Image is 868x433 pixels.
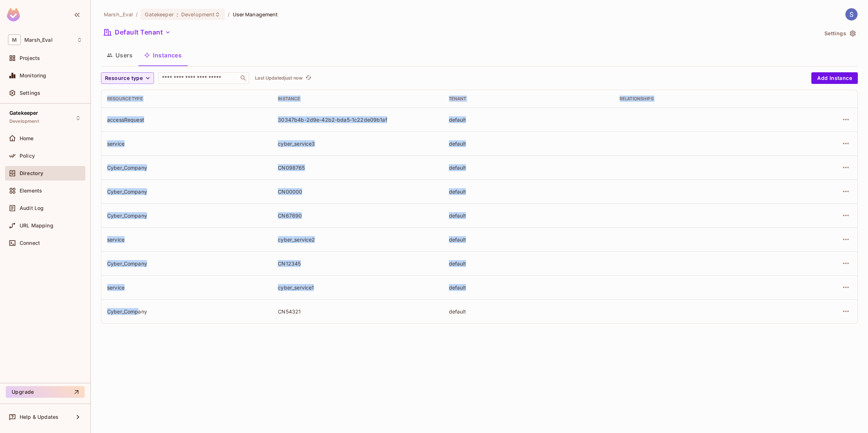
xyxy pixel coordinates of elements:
div: default [449,260,608,267]
span: Click to refresh data [303,74,313,82]
span: Help & Updates [20,414,58,420]
span: Connect [20,240,40,246]
button: Resource type [101,72,154,84]
button: Upgrade [6,386,85,398]
div: CN54321 [278,308,437,315]
span: URL Mapping [20,223,53,228]
div: Tenant [449,96,608,102]
span: Elements [20,188,42,194]
button: Settings [822,28,858,39]
div: CN00000 [278,188,437,195]
div: service [107,140,266,147]
span: Workspace: Marsh_Eval [24,37,53,43]
div: Relationships [620,96,779,102]
button: Instances [138,46,187,64]
span: Monitoring [20,73,46,78]
span: Development [9,118,39,124]
span: refresh [305,74,312,82]
div: default [449,284,608,291]
div: service [107,236,266,243]
div: Instance [278,96,437,102]
div: Cyber_Company [107,260,266,267]
div: Cyber_Company [107,212,266,219]
p: Last Updated just now [255,75,303,81]
div: default [449,236,608,243]
div: Cyber_Company [107,308,266,315]
div: CN098765 [278,164,437,171]
img: SReyMgAAAABJRU5ErkJggg== [7,8,20,21]
span: Audit Log [20,205,44,211]
span: Development [181,11,215,18]
div: CN67890 [278,212,437,219]
div: Cyber_Company [107,188,266,195]
button: Add Instance [811,72,858,84]
button: Users [101,46,138,64]
span: User Management [233,11,278,18]
div: cyber_service2 [278,236,437,243]
span: M [8,35,21,45]
div: CN12345 [278,260,437,267]
div: default [449,164,608,171]
button: Default Tenant [101,27,174,38]
span: Home [20,135,34,141]
button: refresh [304,74,313,82]
div: cyber_service3 [278,140,437,147]
div: default [449,140,608,147]
div: default [449,188,608,195]
li: / [136,11,138,18]
div: accessRequest [107,116,266,123]
div: cyber_service1 [278,284,437,291]
span: Settings [20,90,40,96]
span: Directory [20,170,43,176]
div: default [449,212,608,219]
span: : [176,12,179,17]
span: Gatekeeper [9,110,38,116]
span: Policy [20,153,35,159]
span: the active workspace [104,11,133,18]
li: / [228,11,230,18]
div: Cyber_Company [107,164,266,171]
div: Resource type [107,96,266,102]
div: service [107,284,266,291]
span: Gatekeeper [145,11,173,18]
div: default [449,308,608,315]
span: Resource type [105,74,143,83]
div: 30347b4b-2d9e-42b2-bda5-1c22de09b1af [278,116,437,123]
img: Shubham Kumar [845,8,857,20]
div: default [449,116,608,123]
span: Projects [20,55,40,61]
